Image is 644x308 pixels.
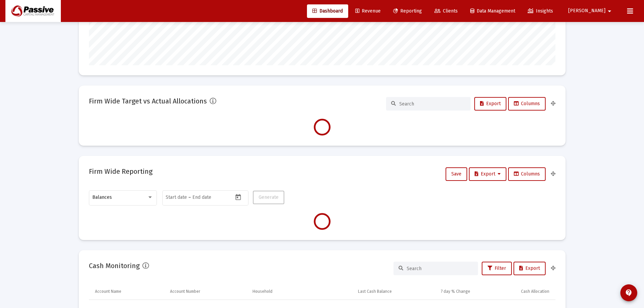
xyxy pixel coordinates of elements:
td: Column Last Cash Balance [310,283,397,300]
span: – [188,195,191,200]
input: End date [192,195,225,200]
span: Export [519,265,540,271]
a: Data Management [465,4,521,18]
button: Export [469,167,506,181]
td: Column Cash Allocation [475,283,555,300]
span: Export [480,101,501,106]
h2: Cash Monitoring [89,260,140,271]
span: Columns [514,101,540,106]
span: Revenue [355,8,381,14]
a: Revenue [350,4,386,18]
span: Save [451,171,461,177]
h2: Firm Wide Reporting [89,166,152,177]
mat-icon: contact_support [625,289,633,297]
span: Data Management [470,8,515,14]
button: Save [446,167,467,181]
button: [PERSON_NAME] [560,4,622,18]
button: Filter [482,262,512,275]
button: Export [514,262,546,275]
div: Cash Allocation [521,289,549,294]
span: Balances [92,194,112,200]
h2: Firm Wide Target vs Actual Allocations [89,96,207,106]
input: Start date [166,195,187,200]
button: Open calendar [233,192,243,202]
div: Household [253,289,272,294]
img: Dashboard [10,4,56,18]
span: Generate [259,194,279,200]
div: Last Cash Balance [358,289,392,294]
span: [PERSON_NAME] [568,8,605,14]
span: Insights [528,8,553,14]
span: Columns [514,171,540,177]
span: Dashboard [312,8,343,14]
button: Columns [508,97,546,111]
td: Column Household [248,283,310,300]
button: Columns [508,167,546,181]
input: Search [407,266,473,271]
td: Column 7 day % Change [397,283,475,300]
span: Clients [434,8,458,14]
button: Export [474,97,506,111]
div: 7 day % Change [441,289,470,294]
input: Search [399,101,466,107]
button: Generate [253,191,284,204]
a: Reporting [388,4,427,18]
span: Filter [487,265,506,271]
a: Insights [522,4,558,18]
div: Account Name [95,289,121,294]
div: Account Number [170,289,200,294]
td: Column Account Name [89,283,166,300]
td: Column Account Number [165,283,247,300]
a: Clients [429,4,463,18]
span: Export [475,171,501,177]
span: Reporting [393,8,422,14]
a: Dashboard [307,4,348,18]
mat-icon: arrow_drop_down [605,4,614,18]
